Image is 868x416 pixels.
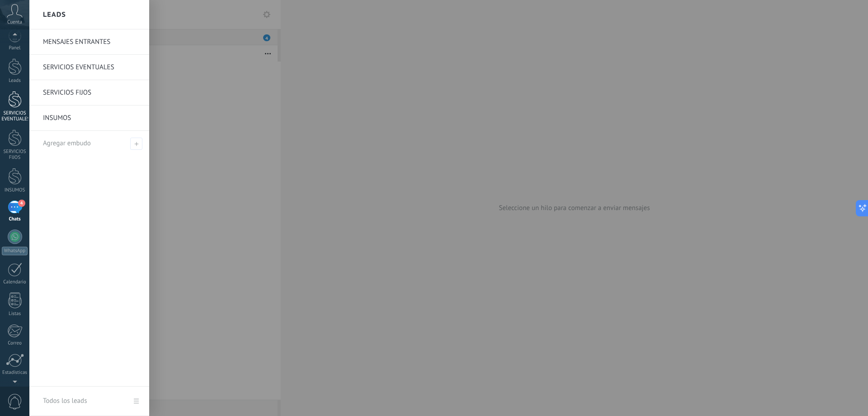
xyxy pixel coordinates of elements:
div: INSUMOS [2,187,28,193]
div: Correo [2,340,28,346]
div: Leads [2,78,28,84]
div: WhatsApp [2,247,28,255]
span: Agregar embudo [43,139,91,148]
div: SERVICIOS FIJOS [2,149,28,161]
div: Calendario [2,279,28,285]
a: SERVICIOS EVENTUALES [43,55,140,80]
a: INSUMOS [43,105,140,131]
span: Cuenta [7,19,22,25]
span: 4 [18,200,25,207]
div: SERVICIOS EVENTUALES [2,110,28,122]
h2: Leads [43,0,66,29]
div: Todos los leads [43,388,87,414]
div: Panel [2,45,28,51]
div: Listas [2,311,28,317]
a: Todos los leads [29,387,149,416]
div: Chats [2,216,28,222]
a: SERVICIOS FIJOS [43,80,140,105]
a: MENSAJES ENTRANTES [43,29,140,55]
div: Estadísticas [2,370,28,376]
span: Agregar embudo [130,138,142,150]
